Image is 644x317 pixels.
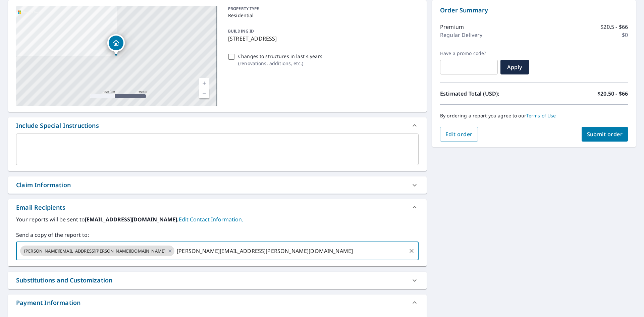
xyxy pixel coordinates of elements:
span: Submit order [587,130,623,138]
label: Have a promo code? [440,50,498,56]
p: $20.5 - $66 [600,23,628,31]
p: Regular Delivery [440,31,482,39]
label: Send a copy of the report to: [16,231,419,239]
p: Residential [228,12,416,19]
a: Terms of Use [526,112,556,119]
div: Email Recipients [8,199,427,215]
span: Edit order [445,130,473,138]
div: Claim Information [8,176,427,194]
span: Apply [506,63,524,71]
div: Payment Information [8,295,427,311]
b: [EMAIL_ADDRESS][DOMAIN_NAME]. [85,216,179,223]
button: Edit order [440,127,478,142]
span: [PERSON_NAME][EMAIL_ADDRESS][PERSON_NAME][DOMAIN_NAME] [20,248,169,254]
a: EditContactInfo [179,216,243,223]
p: $20.50 - $66 [597,90,628,98]
div: Claim Information [16,180,71,190]
p: PROPERTY TYPE [228,6,416,12]
p: $0 [622,31,628,39]
div: Payment Information [16,298,80,307]
p: ( renovations, additions, etc. ) [238,60,322,67]
p: Estimated Total (USD): [440,90,534,98]
p: [STREET_ADDRESS] [228,35,416,43]
button: Apply [500,60,529,74]
div: Substitutions and Customization [16,276,112,285]
p: BUILDING ID [228,28,254,34]
label: Your reports will be sent to [16,215,419,223]
div: [PERSON_NAME][EMAIL_ADDRESS][PERSON_NAME][DOMAIN_NAME] [20,246,174,256]
button: Clear [407,246,416,256]
div: Include Special Instructions [8,117,427,134]
button: Submit order [582,127,628,142]
p: By ordering a report you agree to our [440,113,628,119]
div: Email Recipients [16,203,65,212]
p: Changes to structures in last 4 years [238,53,322,60]
a: Current Level 17, Zoom Out [199,88,209,98]
a: Current Level 17, Zoom In [199,78,209,88]
p: Order Summary [440,6,628,15]
div: Include Special Instructions [16,121,99,130]
p: Premium [440,23,464,31]
div: Substitutions and Customization [8,272,427,289]
div: Dropped pin, building 1, Residential property, 4356 9th Ln Vero Beach, FL 32966 [107,34,125,55]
